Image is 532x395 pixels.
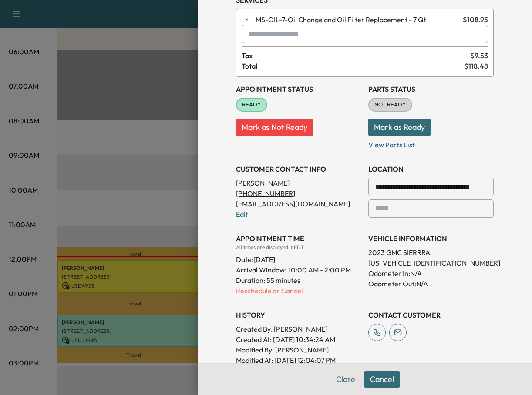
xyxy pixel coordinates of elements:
p: View Parts List [368,136,494,150]
button: Mark as Ready [368,119,431,136]
h3: CUSTOMER CONTACT INFO [236,164,361,174]
h3: Parts Status [368,84,494,94]
p: 2023 GMC SIERRRA [368,247,494,258]
h3: Appointment Status [236,84,361,94]
span: Tax [242,50,470,61]
p: Duration: 55 minutes [236,275,361,285]
span: Total [242,61,464,71]
span: $ 118.48 [464,61,488,71]
span: NOT READY [369,100,411,109]
div: All times are displayed in EDT [236,244,361,251]
p: Odometer Out: N/A [368,279,494,289]
p: Modified By : [PERSON_NAME] [236,345,361,355]
a: [PHONE_NUMBER] [236,189,303,198]
p: Created By : [PERSON_NAME] [236,324,361,334]
p: [US_VEHICLE_IDENTIFICATION_NUMBER] [368,258,494,268]
span: 10:00 AM - 2:00 PM [288,265,351,275]
h3: CONTACT CUSTOMER [368,310,494,320]
span: $ 9.53 [470,50,488,61]
button: Close [330,371,361,388]
p: [PERSON_NAME] [236,178,361,188]
div: Date: [DATE] [236,251,361,265]
span: $ 108.95 [463,14,488,25]
button: Cancel [364,371,400,388]
span: Oil Change and Oil Filter Replacement - 7 Qt [256,14,459,25]
a: Edit [236,210,248,219]
p: Arrival Window: [236,265,361,275]
p: Modified At : [DATE] 12:04:07 PM [236,355,361,365]
p: Reschedule or Cancel [236,285,361,296]
h3: APPOINTMENT TIME [236,233,361,244]
p: Odometer In: N/A [368,268,494,279]
span: READY [237,100,266,109]
button: Mark as Not Ready [236,119,313,136]
h3: VEHICLE INFORMATION [368,233,494,244]
p: Created At : [DATE] 10:34:24 AM [236,334,361,345]
p: [EMAIL_ADDRESS][DOMAIN_NAME] [236,199,361,209]
h3: LOCATION [368,164,494,174]
h3: History [236,310,361,320]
